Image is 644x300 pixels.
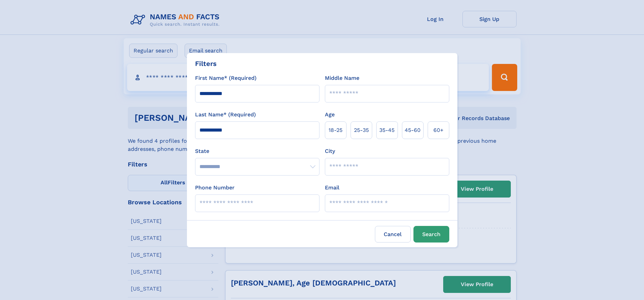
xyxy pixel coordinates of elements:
span: 45‑60 [405,126,421,134]
label: Middle Name [325,74,359,82]
button: Search [413,226,449,243]
span: 18‑25 [329,126,342,134]
label: State [195,147,319,155]
span: 60+ [433,126,444,134]
label: Phone Number [195,184,235,192]
label: Cancel [375,226,411,243]
label: Last Name* (Required) [195,111,256,119]
span: 35‑45 [379,126,395,134]
div: Filters [195,59,217,69]
label: First Name* (Required) [195,74,257,82]
label: Age [325,111,335,119]
label: City [325,147,335,155]
label: Email [325,184,339,192]
span: 25‑35 [354,126,369,134]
